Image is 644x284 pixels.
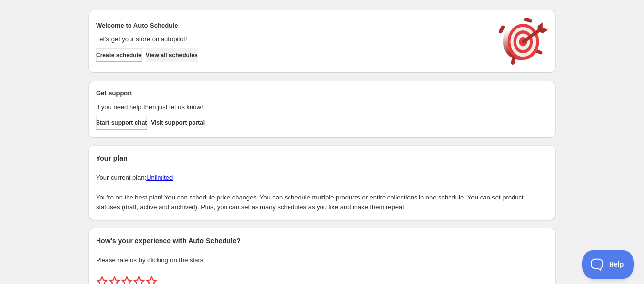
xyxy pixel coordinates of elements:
h2: Get support [96,88,489,98]
button: View all schedules [146,48,198,62]
a: Visit support portal [151,116,205,130]
p: You're on the best plan! You can schedule price changes. You can schedule multiple products or en... [96,193,548,212]
p: Let's get your store on autopilot! [96,34,489,44]
a: Start support chat [96,116,147,130]
iframe: Toggle Customer Support [582,250,634,279]
a: Unlimited [146,174,173,181]
span: Create schedule [96,51,142,59]
h2: How's your experience with Auto Schedule? [96,236,548,246]
p: Your current plan: [96,173,548,183]
h2: Your plan [96,153,548,163]
p: Please rate us by clicking on the stars [96,256,548,265]
span: Start support chat [96,119,147,127]
span: View all schedules [146,51,198,59]
span: Visit support portal [151,119,205,127]
button: Create schedule [96,48,142,62]
h2: Welcome to Auto Schedule [96,21,489,30]
p: If you need help then just let us know! [96,102,489,112]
